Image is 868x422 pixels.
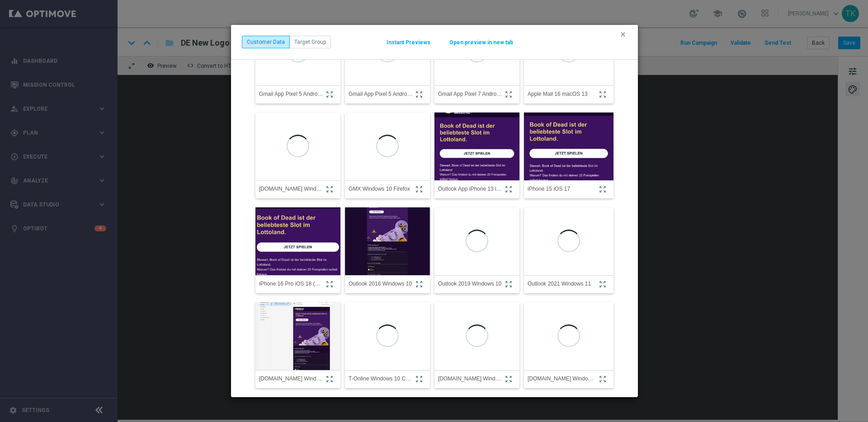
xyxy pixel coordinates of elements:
[598,184,610,195] button: zoom_out_map
[434,101,519,192] img: YXBpL0JJOUIzYm9HVUs3N1N5VTBuZkpBcE1JWUJqT0lGaTh5cEpCbmxVSk1tY2NQeC9pcGhvbmUxM29sXzE1X3RuLnBuZw==
[242,36,290,48] button: Customer Data
[505,185,513,193] i: zoom_out_map
[524,98,613,194] img: YXBpL0JJOUIzYm9HVUs3N1N5VTBuZkpBcE1JWUJqT0lGaTh5cEpCbmxVSk1tY2NQeC9pcGhvbmUxNV8xN190bi5wbmc=
[325,89,337,100] button: zoom_out_map
[528,374,596,384] span: [DOMAIN_NAME] Windows 10 Chrome
[414,279,426,290] button: zoom_out_map
[598,279,610,290] button: zoom_out_map
[414,374,426,385] button: zoom_out_map
[386,39,431,46] button: Instant Previews
[598,89,610,100] button: zoom_out_map
[504,279,516,290] button: zoom_out_map
[438,374,502,384] span: [DOMAIN_NAME] Windows 10 Edge
[415,375,423,383] i: zoom_out_map
[598,374,610,385] button: zoom_out_map
[255,291,340,381] img: YXBpL0JJOUIzYm9HVUs3N1N5VTBuZkpBcE1JWUJqT0lGaTh5cEpCbmxVSk1tY2NQeC9vdXRsb29rY29tLWxtX2VkZ2VjdXJyZ...
[438,279,501,289] span: Outlook 2019 Windows 10
[619,30,629,38] button: clear
[259,279,323,289] span: iPhone 16 Pro iOS 18 (Dark Mode)
[349,89,413,99] span: Gmail App Pixel 5 Android 11
[349,374,413,384] span: T-Online Windows 10 Chrome
[349,279,412,289] span: Outlook 2016 Windows 10
[599,185,607,193] i: zoom_out_map
[599,280,607,288] i: zoom_out_map
[415,90,423,98] i: zoom_out_map
[325,90,334,98] i: zoom_out_map
[242,36,331,48] div: ...
[414,89,426,100] button: zoom_out_map
[325,185,334,193] i: zoom_out_map
[504,184,516,195] button: zoom_out_map
[449,39,514,46] button: Open preview in new tab
[528,184,570,194] span: iPhone 15 iOS 17
[259,89,323,99] span: Gmail App Pixel 5 Android 11 (Dark Mode)
[325,184,337,195] button: zoom_out_map
[505,375,513,383] i: zoom_out_map
[415,185,423,193] i: zoom_out_map
[528,89,588,99] span: Apple Mail 16 macOS 13
[505,90,513,98] i: zoom_out_map
[438,184,502,194] span: Outlook App iPhone 13 iOS 15
[325,375,334,383] i: zoom_out_map
[619,31,627,38] i: clear
[259,184,323,194] span: [DOMAIN_NAME] Windows 10 Chrome
[345,196,430,286] img: YXBpL0JJOUIzYm9HVUs3N1N5VTBuZkpBcE1JWUJqT0lGaTh5cEpCbmxVSk1tY2NQeC9vdXRsb29rMTZfd2luMTBfdG4ucG5n
[504,89,516,100] button: zoom_out_map
[505,280,513,288] i: zoom_out_map
[528,279,591,289] span: Outlook 2021 Windows 11
[325,279,337,290] button: zoom_out_map
[259,374,323,384] span: [DOMAIN_NAME] Windows 10 Edge
[251,191,345,291] img: YXBpL0JJOUIzYm9HVUs3N1N5VTBuZkpBcE1JWUJqT0lGaTh5cEpCbmxVSk1tY2NQeC9pcGhvbmUxNnByb18xOF9kbV90bi5wbmc=
[504,374,516,385] button: zoom_out_map
[599,375,607,383] i: zoom_out_map
[438,89,502,99] span: Gmail App Pixel 7 Android 13
[325,374,337,385] button: zoom_out_map
[289,36,331,48] button: Target Group
[599,90,607,98] i: zoom_out_map
[414,184,426,195] button: zoom_out_map
[349,184,410,194] span: GMX Windows 10 Firefox
[325,280,334,288] i: zoom_out_map
[415,280,423,288] i: zoom_out_map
